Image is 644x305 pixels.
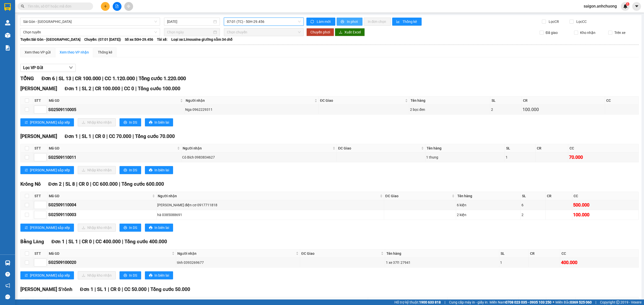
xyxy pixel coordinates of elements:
[521,212,545,218] div: 2
[425,144,505,152] th: Tên hàng
[80,286,93,292] span: Đơn 1
[129,167,137,173] span: In DS
[157,202,383,208] div: [PERSON_NAME] điện cơ 0917711818
[124,2,133,11] button: aim
[135,86,137,91] span: |
[546,192,572,200] th: CR
[505,144,536,152] th: SL
[69,66,73,70] span: down
[145,166,173,174] button: printerIn biên lai
[20,75,34,81] span: TỔNG
[95,86,120,91] span: CR 100.000
[5,33,10,38] img: warehouse-icon
[48,259,175,266] div: SG2509100020
[568,144,639,152] th: CC
[167,29,212,35] input: Chọn ngày
[544,30,560,35] span: Đã giao
[119,181,120,187] span: |
[145,224,173,232] button: printerIn biên lai
[48,154,180,161] div: SG2509110011
[49,251,171,256] span: Mã GD
[344,29,361,35] span: Xuất Excel
[75,75,101,81] span: CR 100.000
[616,300,620,304] span: copyright
[5,283,10,288] span: notification
[76,181,77,187] span: |
[102,75,103,81] span: |
[5,294,10,299] span: message
[59,75,71,81] span: SL 13
[49,145,176,151] span: Mã GD
[227,28,301,36] span: Chọn chuyến
[42,75,55,81] span: Đơn 6
[394,299,441,305] span: Hỗ trợ kỹ thuật:
[627,2,628,6] span: 1
[48,105,184,115] td: SG2509110005
[145,271,173,279] button: printerIn biên lai
[148,286,149,292] span: |
[5,20,10,25] img: warehouse-icon
[227,18,301,25] span: 07:01 (TC) - 50H-29.456
[157,212,383,218] div: hà 0385088691
[30,167,70,173] span: [PERSON_NAME] sắp xếp
[138,86,180,91] span: Tổng cước 100.000
[95,286,96,292] span: |
[634,4,639,9] span: caret-down
[124,286,147,292] span: CC 50.000
[101,2,110,11] button: plus
[66,239,67,244] span: |
[306,28,334,36] button: Chuyển phơi
[78,166,116,174] button: downloadNhập kho nhận
[500,260,528,265] div: 1
[403,19,418,24] span: Thống kê
[145,118,173,126] button: printerIn biên lai
[122,86,123,91] span: |
[150,286,190,292] span: Tổng cước 50.000
[185,107,318,112] div: Nga 0962229311
[78,118,116,126] button: downloadNhập kho nhận
[84,37,121,42] span: Chuyến: (07:01 [DATE])
[20,224,74,232] button: sort-ascending[PERSON_NAME] sắp xếp
[154,167,169,173] span: In biên lai
[521,192,546,200] th: SL
[48,210,156,220] td: SG2509110003
[605,96,639,105] th: CC
[124,274,127,278] span: printer
[347,19,358,24] span: In phơi
[5,45,10,50] img: solution-icon
[28,4,87,9] input: Tìm tên, số ĐT hoặc mã đơn
[632,2,641,11] button: caret-down
[63,181,64,187] span: |
[82,133,91,139] span: SL 1
[364,18,391,26] button: In đơn chọn
[97,286,107,292] span: SL 1
[119,224,141,232] button: printerIn DS
[149,226,152,230] span: printer
[115,5,119,8] span: file-add
[23,65,43,71] span: Lọc VP Gửi
[158,193,379,199] span: Người nhận
[124,168,127,172] span: printer
[490,299,551,305] span: Miền Nam
[569,154,638,161] div: 70.000
[521,202,545,208] div: 6
[122,286,123,292] span: |
[506,155,535,160] div: 1
[49,298,162,304] span: Mã GD
[310,20,315,24] span: sync
[20,239,44,244] span: Bằng Lăng
[129,273,137,278] span: In DS
[124,226,127,230] span: printer
[82,239,92,244] span: CR 0
[56,75,57,81] span: |
[33,192,48,200] th: STT
[23,18,157,25] span: Sài Gòn - Đam Rông
[560,249,639,258] th: CC
[49,98,179,103] span: Mã GD
[24,121,28,125] span: sort-ascending
[580,3,621,9] span: saigon.anhchuong
[335,28,365,36] button: downloadXuất Excel
[505,300,551,304] strong: 0708 023 035 - 0935 103 250
[547,19,560,24] span: Lọc CR
[24,274,28,278] span: sort-ascending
